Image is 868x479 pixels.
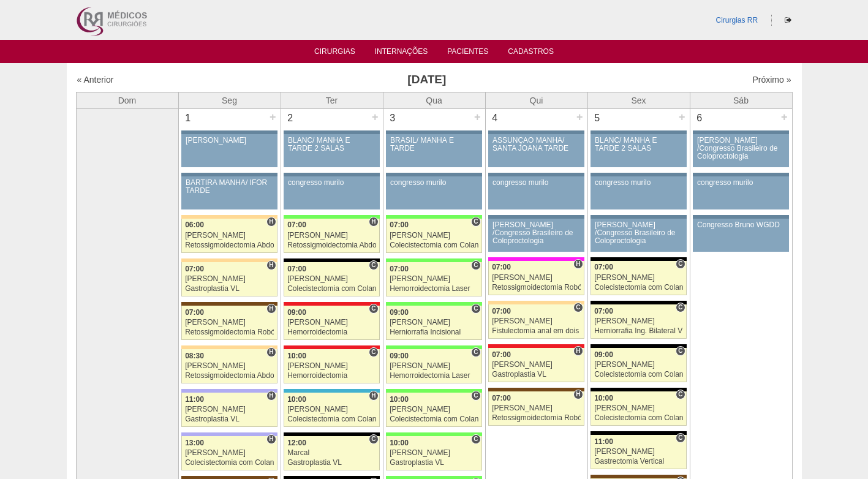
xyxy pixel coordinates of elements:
[573,346,583,356] span: Hospital
[390,415,478,423] div: Colecistectomia com Colangiografia VL
[386,258,481,262] div: Key: Brasil
[690,109,709,127] div: 6
[284,349,379,383] a: C 10:00 [PERSON_NAME] Hemorroidectomia
[471,391,480,401] span: Consultório
[752,75,791,85] a: Próximo »
[386,389,481,393] div: Key: Brasil
[591,431,686,435] div: Key: Blanc
[383,92,485,108] th: Qua
[284,306,379,340] a: C 09:00 [PERSON_NAME] Hemorroidectomia
[181,389,277,393] div: Key: Christóvão da Gama
[591,348,686,382] a: C 09:00 [PERSON_NAME] Colecistectomia com Colangiografia VL
[386,262,481,296] a: C 07:00 [PERSON_NAME] Hemorroidectomia Laser
[693,173,788,176] div: Key: Aviso
[284,436,379,470] a: C 12:00 Marcal Gastroplastia VL
[587,92,690,108] th: Sex
[287,221,306,229] span: 07:00
[185,352,204,360] span: 08:30
[488,215,584,219] div: Key: Aviso
[594,361,683,369] div: [PERSON_NAME]
[488,130,584,134] div: Key: Aviso
[390,328,478,336] div: Herniorrafia Incisional
[676,259,685,269] span: Consultório
[390,405,478,413] div: [PERSON_NAME]
[386,345,481,349] div: Key: Brasil
[595,221,682,246] div: [PERSON_NAME] /Congresso Brasileiro de Coloproctologia
[492,371,581,379] div: Gastroplastia VL
[287,308,306,317] span: 09:00
[386,349,481,383] a: C 09:00 [PERSON_NAME] Hemorroidectomia Laser
[492,361,581,369] div: [PERSON_NAME]
[181,130,277,134] div: Key: Aviso
[369,347,378,357] span: Consultório
[185,395,204,404] span: 11:00
[390,459,478,467] div: Gastroplastia VL
[471,347,480,357] span: Consultório
[284,176,379,209] a: congresso murilo
[287,275,376,283] div: [PERSON_NAME]
[288,137,376,153] div: BLANC/ MANHÃ E TARDE 2 SALAS
[488,301,584,304] div: Key: Bartira
[181,302,277,306] div: Key: Santa Joana
[594,327,683,335] div: Herniorrafia Ing. Bilateral VL
[266,434,276,444] span: Hospital
[185,232,274,240] div: [PERSON_NAME]
[181,345,277,349] div: Key: Bartira
[386,134,481,167] a: BRASIL/ MANHÃ E TARDE
[676,303,685,312] span: Consultório
[390,352,409,360] span: 09:00
[697,221,785,229] div: Congresso Bruno WGDD
[181,393,277,427] a: H 11:00 [PERSON_NAME] Gastroplastia VL
[178,92,281,108] th: Seg
[715,16,758,25] a: Cirurgias RR
[287,395,306,404] span: 10:00
[287,439,306,447] span: 12:00
[573,303,583,312] span: Consultório
[594,317,683,325] div: [PERSON_NAME]
[181,134,277,167] a: [PERSON_NAME]
[390,275,478,283] div: [PERSON_NAME]
[375,47,428,59] a: Internações
[268,109,278,125] div: +
[287,405,376,413] div: [PERSON_NAME]
[386,176,481,209] a: congresso murilo
[591,215,686,219] div: Key: Aviso
[573,390,583,399] span: Hospital
[181,262,277,296] a: H 07:00 [PERSON_NAME] Gastroplastia VL
[492,137,580,153] div: ASSUNÇÃO MANHÃ/ SANTA JOANA TARDE
[185,449,274,457] div: [PERSON_NAME]
[284,262,379,296] a: C 07:00 [PERSON_NAME] Colecistectomia com Colangiografia VL
[390,241,478,249] div: Colecistectomia com Colangiografia VL
[390,395,409,404] span: 10:00
[488,304,584,339] a: C 07:00 [PERSON_NAME] Fistulectomia anal em dois tempos
[594,404,683,412] div: [PERSON_NAME]
[594,437,613,446] span: 11:00
[591,257,686,261] div: Key: Blanc
[390,232,478,240] div: [PERSON_NAME]
[693,215,788,219] div: Key: Aviso
[676,390,685,399] span: Consultório
[591,344,686,348] div: Key: Blanc
[185,221,204,229] span: 06:00
[284,134,379,167] a: BLANC/ MANHÃ E TARDE 2 SALAS
[185,405,274,413] div: [PERSON_NAME]
[488,388,584,391] div: Key: Santa Joana
[488,348,584,382] a: H 07:00 [PERSON_NAME] Gastroplastia VL
[492,307,511,315] span: 07:00
[591,301,686,304] div: Key: Blanc
[595,179,682,187] div: congresso murilo
[287,328,376,336] div: Hemorroidectomia
[386,173,481,176] div: Key: Aviso
[690,92,792,108] th: Sáb
[266,304,276,314] span: Hospital
[386,436,481,470] a: C 10:00 [PERSON_NAME] Gastroplastia VL
[248,71,605,89] h3: [DATE]
[287,372,376,380] div: Hemorroidectomia
[281,92,383,108] th: Ter
[594,307,613,315] span: 07:00
[386,302,481,306] div: Key: Brasil
[185,372,274,380] div: Retossigmoidectomia Abdominal VL
[284,389,379,393] div: Key: Neomater
[185,439,204,447] span: 13:00
[492,317,581,325] div: [PERSON_NAME]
